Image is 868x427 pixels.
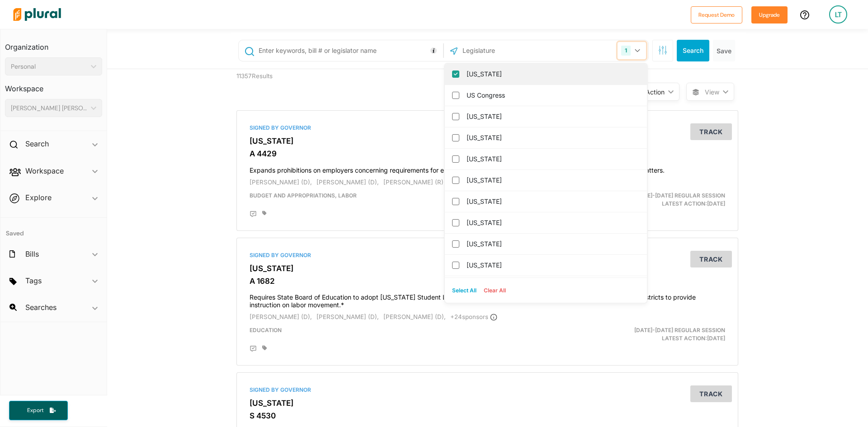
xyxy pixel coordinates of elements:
[467,131,638,145] label: [US_STATE]
[250,345,257,352] div: Add Position Statement
[467,174,638,187] label: [US_STATE]
[467,152,638,166] label: [US_STATE]
[5,34,102,54] h3: Organization
[467,110,638,123] label: [US_STATE]
[621,46,631,56] div: 1
[250,136,725,145] h3: [US_STATE]
[751,6,788,23] button: Upgrade
[691,6,742,23] button: Request Demo
[316,313,379,320] span: [PERSON_NAME] (D),
[450,313,497,320] span: + 24 sponsor s
[250,251,725,259] div: Signed by Governor
[467,195,638,208] label: [US_STATE]
[467,67,638,81] label: [US_STATE]
[448,284,480,297] button: Select All
[467,258,638,272] label: [US_STATE]
[822,2,854,27] a: LT
[250,178,312,186] span: [PERSON_NAME] (D),
[250,162,725,174] h4: Expands prohibitions on employers concerning requirements for employees to attend or listen to co...
[480,284,509,297] button: Clear All
[634,192,725,199] span: [DATE]-[DATE] Regular Session
[383,178,445,186] span: [PERSON_NAME] (R),
[634,327,725,333] span: [DATE]-[DATE] Regular Session
[618,42,646,59] button: 1
[429,47,438,55] div: Tooltip anchor
[691,10,742,19] a: Request Demo
[705,87,719,97] span: View
[11,62,87,71] div: Personal
[569,192,732,208] div: Latest Action: [DATE]
[250,192,357,199] span: Budget and Appropriations, Labor
[658,46,667,53] span: Search Filters
[25,166,64,176] h2: Workspace
[467,216,638,230] label: [US_STATE]
[751,10,788,19] a: Upgrade
[11,103,87,113] div: [PERSON_NAME] [PERSON_NAME]
[250,149,725,158] h3: A 4429
[383,313,446,320] span: [PERSON_NAME] (D),
[250,411,725,420] h3: S 4530
[467,237,638,251] label: [US_STATE]
[0,218,107,240] h4: Saved
[250,399,725,408] h3: [US_STATE]
[713,40,735,61] button: Save
[829,5,847,23] div: LT
[467,89,638,102] label: US Congress
[677,40,709,61] button: Search
[569,326,732,343] div: Latest Action: [DATE]
[690,123,732,140] button: Track
[250,211,257,218] div: Add Position Statement
[690,251,732,267] button: Track
[25,139,49,149] h2: Search
[250,313,312,320] span: [PERSON_NAME] (D),
[250,327,282,333] span: Education
[5,75,102,95] h3: Workspace
[230,69,359,103] div: 11357 Results
[9,401,68,420] button: Export
[462,42,558,59] input: Legislature
[250,289,725,309] h4: Requires State Board of Education to adopt [US_STATE] Student Learning Standards pertaining to la...
[316,178,379,186] span: [PERSON_NAME] (D),
[21,407,50,414] span: Export
[690,385,732,402] button: Track
[262,211,267,216] div: Add tags
[262,345,267,351] div: Add tags
[250,124,725,132] div: Signed by Governor
[250,386,725,394] div: Signed by Governor
[250,277,725,286] h3: A 1682
[258,42,441,59] input: Enter keywords, bill # or legislator name
[25,249,39,259] h2: Bills
[250,264,725,273] h3: [US_STATE]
